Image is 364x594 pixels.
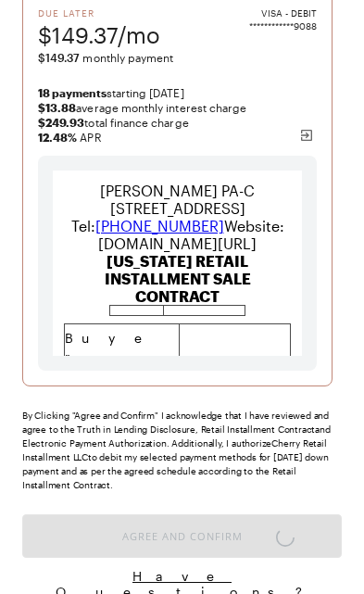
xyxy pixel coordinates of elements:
[38,100,317,115] span: average monthly interest charge
[110,199,245,217] span: [STREET_ADDRESS]
[98,234,257,252] span: [DOMAIN_NAME][URL]
[38,50,317,65] span: monthly payment
[38,130,317,145] span: APR
[38,51,80,64] span: $149.37
[22,514,342,558] button: Agree and Confirm
[65,330,158,364] span: Buyer:
[38,116,84,129] strong: $249.93
[38,85,317,100] span: starting [DATE]
[38,131,77,144] b: 12.48 %
[105,252,251,305] b: [US_STATE] RETAIL INSTALLMENT SALE CONTRACT
[261,6,317,19] span: VISA - DEBIT
[38,101,76,114] strong: $13.88
[299,128,314,143] img: svg%3e
[38,6,160,19] span: Due Later
[22,409,342,492] div: By Clicking "Agree and Confirm" I acknowledge that I have reviewed and agree to the Truth in Lend...
[38,19,160,50] span: $149.37/mo
[98,217,284,252] span: Website:
[38,86,107,99] strong: 18 payments
[100,182,255,199] span: [PERSON_NAME] PA-C
[38,115,317,130] span: total finance charge
[71,217,284,252] span: Tel:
